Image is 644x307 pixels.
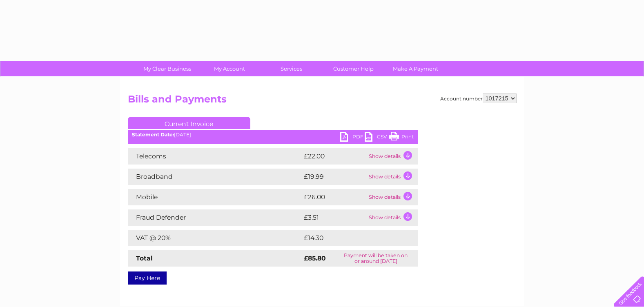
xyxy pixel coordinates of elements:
td: £19.99 [302,169,367,185]
a: CSV [365,132,389,144]
a: Print [389,132,414,144]
td: Broadband [128,169,302,185]
div: [DATE] [128,132,418,138]
strong: Total [136,254,153,262]
td: £26.00 [302,189,367,205]
td: VAT @ 20% [128,230,302,246]
td: Show details [367,209,418,226]
td: £3.51 [302,209,367,226]
td: Payment will be taken on or around [DATE] [334,250,418,267]
a: My Account [196,61,263,76]
a: My Clear Business [134,61,201,76]
td: £14.30 [302,230,401,246]
td: Show details [367,148,418,165]
strong: £85.80 [304,254,326,262]
a: Pay Here [128,271,167,285]
div: Account number [440,93,517,103]
a: PDF [340,132,365,144]
td: Fraud Defender [128,209,302,226]
a: Services [258,61,325,76]
td: £22.00 [302,148,367,165]
a: Current Invoice [128,117,250,129]
a: Customer Help [320,61,387,76]
td: Mobile [128,189,302,205]
a: Make A Payment [382,61,449,76]
td: Show details [367,169,418,185]
td: Telecoms [128,148,302,165]
b: Statement Date: [132,131,174,138]
td: Show details [367,189,418,205]
h2: Bills and Payments [128,93,517,109]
